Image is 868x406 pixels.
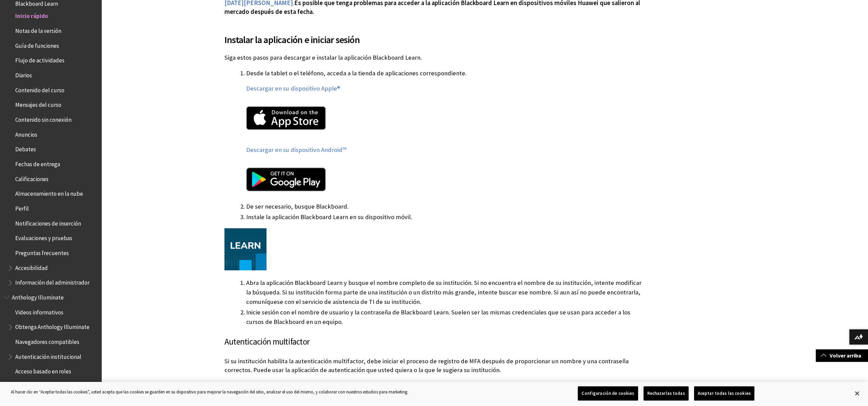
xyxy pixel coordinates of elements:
[246,84,340,93] a: Descargar en su dispositivo Apple®
[15,262,48,271] span: Accesibilidad
[15,84,64,94] span: Contenido del curso
[246,161,645,201] a: Google Play
[15,322,90,331] span: Obtenga Anthology Illuminate
[694,386,754,401] button: Aceptar todas las cookies
[15,203,29,212] span: Perfil
[246,69,645,78] p: Desde la tablet o el teléfono, acceda a la tienda de aplicaciones correspondiente.
[15,233,72,242] span: Evaluaciones y pruebas
[15,277,90,286] span: Información del administrador
[15,114,72,123] span: Contenido sin conexión
[15,158,60,168] span: Fechas de entrega
[246,202,645,211] li: De ser necesario, busque Blackboard.
[644,386,689,401] button: Rechazarlas todas
[11,389,408,395] div: Al hacer clic en “Aceptar todas las cookies”, usted acepta que las cookies se guarden en su dispo...
[246,278,645,307] li: Abra la aplicación Blackboard Learn y busque el nombre completo de su institución. Si no encuentr...
[246,146,347,154] a: Descargar en su dispositivo Android™
[246,106,326,130] img: Apple App Store
[246,212,645,222] li: Instale la aplicación Blackboard Learn en su dispositivo móvil.
[15,351,81,360] span: Autenticación institucional
[224,381,645,390] p: Para la configuración inicial e inicio sesión con MFA:
[15,381,61,390] span: Notas de la versión
[246,168,326,191] img: Google Play
[850,386,865,401] button: Cerrar
[224,335,645,348] h3: Autenticación multifactor
[15,55,64,64] span: Flujo de actividades
[15,129,37,138] span: Anuncios
[578,386,638,401] button: Configuración de cookies
[15,188,83,197] span: Almacenamiento en la nube
[15,99,61,109] span: Mensajes del curso
[15,11,48,20] span: Inicio rápido
[15,70,32,79] span: Diarios
[224,53,645,62] p: Siga estos pasos para descargar e instalar la aplicación Blackboard Learn.
[15,366,71,375] span: Acceso basado en roles
[15,40,59,49] span: Guía de funciones
[15,25,61,34] span: Notas de la versión
[15,307,63,316] span: Videos informativos
[15,218,81,227] span: Notificaciones de inserción
[15,336,79,345] span: Navegadores compatibles
[224,228,267,270] img: Blackboard Learn App tile
[224,357,645,374] p: Si su institución habilita la autenticación multifactor, debe iniciar el proceso de registro de M...
[15,247,69,256] span: Preguntas frecuentes
[15,144,36,153] span: Debates
[12,292,64,301] span: Anthology Illuminate
[246,308,645,327] li: Inicie sesión con el nombre de usuario y la contraseña de Blackboard Learn. Suelen ser las mismas...
[224,24,645,47] h2: Instalar la aplicación e iniciar sesión
[15,173,48,182] span: Calificaciones
[816,349,868,362] a: Volver arriba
